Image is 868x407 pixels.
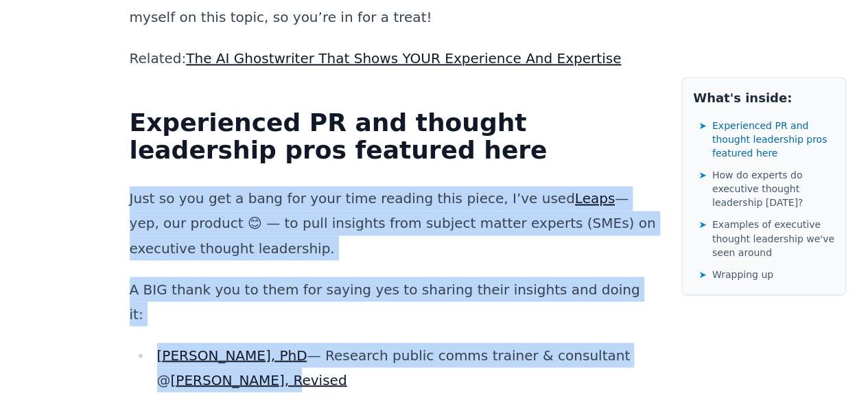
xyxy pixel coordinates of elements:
[712,218,834,259] span: Examples of executive thought leadership we've seen around
[130,277,657,326] p: A BIG thank you to them for saying yes to sharing their insights and doing it:
[699,165,834,212] a: ➤How do experts do executive thought leadership [DATE]?
[699,267,707,281] span: ➤
[130,186,657,260] p: Just so you get a bang for your time reading this piece, I’ve used — yep, our product 😊 — to pull...
[712,168,834,209] span: How do experts do executive thought leadership [DATE]?
[699,215,834,261] a: ➤Examples of executive thought leadership we've seen around
[712,119,834,160] span: Experienced PR and thought leadership pros featured here
[712,267,773,281] span: Wrapping up
[699,119,707,132] span: ➤
[157,347,307,363] a: [PERSON_NAME], PhD
[699,264,834,283] a: ➤Wrapping up
[171,371,347,388] a: [PERSON_NAME], Revised
[130,109,657,164] h2: Experienced PR and thought leadership pros featured here
[699,168,707,182] span: ➤
[699,218,707,231] span: ➤
[152,342,657,392] li: — Research public comms trainer & consultant @
[130,46,657,71] p: Related:
[575,190,615,207] a: Leaps
[693,89,834,108] h2: What's inside:
[186,50,621,67] a: The AI Ghostwriter That Shows YOUR Experience And Expertise
[699,116,834,163] a: ➤Experienced PR and thought leadership pros featured here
